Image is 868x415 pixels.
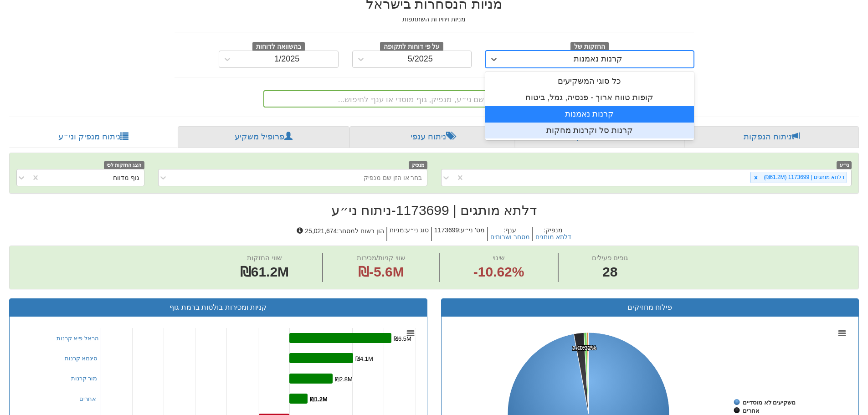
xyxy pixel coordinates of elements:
[580,344,596,351] tspan: 0.32%
[473,262,524,282] span: -10.62%
[386,227,431,241] h5: סוג ני״ע : מניות
[335,376,353,383] tspan: ₪2.8M
[743,399,796,406] tspan: משקיעים לא מוסדיים
[592,262,628,282] span: 28
[294,227,386,241] h5: הון רשום למסחר : 25,021,674
[592,254,628,261] span: גופים פעילים
[532,227,574,241] h5: מנפיק :
[349,126,515,148] a: ניתוח ענפי
[743,407,760,414] tspan: אחרים
[247,254,282,261] span: שווי החזקות
[9,203,859,218] h2: דלתא מותגים | 1173699 - ניתוח ני״ע
[65,355,98,362] a: סיגמא קרנות
[837,161,852,169] span: ני״ע
[355,355,373,362] tspan: ₪4.1M
[274,55,299,64] div: 1/2025
[104,161,144,169] span: הצג החזקות לפי
[175,16,694,23] h5: מניות ויחידות השתתפות
[252,42,305,52] span: בהשוואה לדוחות
[394,335,411,342] tspan: ₪6.5M
[240,264,289,279] span: ₪61.2M
[490,234,530,241] button: מסחר ושרותים
[684,126,859,148] a: ניתוח הנפקות
[264,91,604,107] div: הקלד שם ני״ע, מנפיק, גוף מוסדי או ענף לחיפוש...
[431,227,487,241] h5: מס' ני״ע : 1173699
[113,173,139,182] div: גוף מדווח
[574,55,622,64] div: קרנות נאמנות
[408,55,433,64] div: 5/2025
[310,396,328,403] tspan: ₪1.2M
[358,264,404,279] span: ₪-5.6M
[485,106,694,123] div: קרנות נאמנות
[71,375,98,382] a: מור קרנות
[485,73,694,90] div: כל סוגי המשקיעים
[485,90,694,106] div: קופות טווח ארוך - פנסיה, גמל, ביטוח
[572,345,589,352] tspan: 2.01%
[535,234,571,241] button: דלתא מותגים
[79,395,96,402] a: אחרים
[570,42,609,52] span: החזקות של
[178,126,349,148] a: פרופיל משקיע
[761,172,846,183] div: דלתא מותגים | 1173699 (₪61.2M)
[56,335,99,342] a: הראל פיא קרנות
[409,161,427,169] span: מנפיק
[380,42,443,52] span: על פי דוחות לתקופה
[577,344,594,351] tspan: 0.57%
[493,254,505,261] span: שינוי
[448,303,852,312] h3: פילוח מחזיקים
[364,173,422,182] div: בחר או הזן שם מנפיק
[485,123,694,139] div: קרנות סל וקרנות מחקות
[16,303,420,312] h3: קניות ומכירות בולטות ברמת גוף
[357,254,406,261] span: שווי קניות/מכירות
[487,227,532,241] h5: ענף :
[9,126,178,148] a: ניתוח מנפיק וני״ע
